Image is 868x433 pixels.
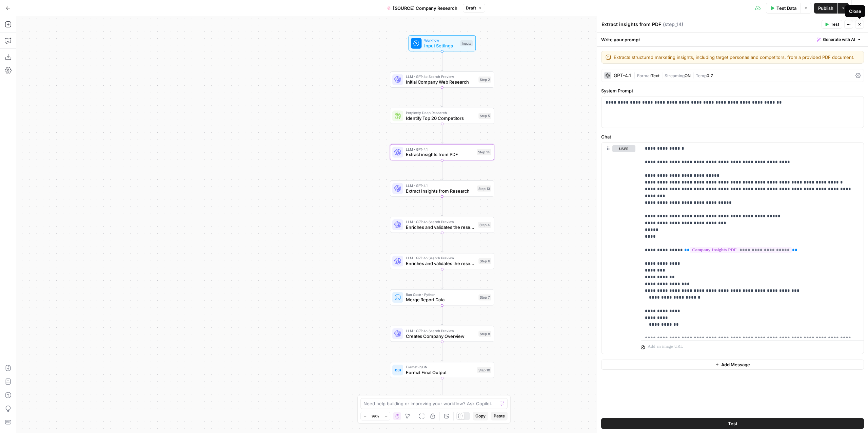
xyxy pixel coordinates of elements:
span: Format JSON [406,364,475,370]
span: Format Final Output [406,369,475,376]
div: LLM · GPT-4o Search PreviewCreates Company OverviewStep 8 [390,326,494,342]
span: Generate with AI [823,37,855,43]
label: Chat [601,133,864,140]
span: Paste [494,413,505,419]
div: Step 14 [477,149,491,155]
button: user [612,145,635,152]
span: Extract Insights from Research [406,188,475,194]
textarea: Extract insights from PDF [601,21,661,28]
span: Streaming [665,73,685,78]
span: Enriches and validates the research 2 [406,260,476,267]
g: Edge from step_7 to step_8 [441,305,443,325]
div: Write your prompt [597,33,868,46]
g: Edge from step_10 to end [441,378,443,397]
div: LLM · GPT-4o Search PreviewInitial Company Web ResearchStep 2 [390,71,494,88]
button: [SOURCE] Company Research [383,3,461,14]
div: Step 2 [478,77,491,83]
span: 99% [372,413,379,419]
span: Add Message [721,361,750,368]
div: Step 13 [477,186,491,192]
span: Text [651,73,659,78]
span: Perplexity Deep Research [406,110,476,115]
span: Enriches and validates the research 1 [406,224,476,231]
span: Test Data [776,5,796,12]
div: Step 8 [478,331,491,337]
span: LLM · GPT-4o Search Preview [406,219,476,224]
div: Inputs [460,40,473,46]
span: LLM · GPT-4.1 [406,183,475,188]
button: Test [601,418,864,429]
g: Edge from step_5 to step_14 [441,124,443,143]
label: System Prompt [601,87,864,94]
span: Temp [696,73,707,78]
span: Workflow [424,38,457,43]
g: Edge from start to step_2 [441,51,443,71]
div: GPT-4.1 [614,73,631,78]
button: Paste [491,412,508,420]
span: Run Code · Python [406,292,476,297]
div: Step 10 [477,367,491,373]
span: Merge Report Data [406,297,476,303]
span: | [634,72,637,79]
button: Copy [473,412,488,420]
div: Perplexity Deep ResearchIdentify Top 20 CompetitorsStep 5 [390,108,494,124]
div: Close [849,8,861,15]
span: Extract insights from PDF [406,151,474,158]
div: Format JSONFormat Final OutputStep 10 [390,362,494,378]
span: Identify Top 20 Competitors [406,115,476,122]
div: LLM · GPT-4.1Extract Insights from ResearchStep 13 [390,180,494,197]
g: Edge from step_4 to step_6 [441,233,443,252]
button: Test Data [766,3,801,14]
button: Draft [463,4,485,13]
span: | [691,72,696,79]
g: Edge from step_13 to step_4 [441,196,443,216]
span: Format [637,73,651,78]
span: Creates Company Overview [406,333,476,340]
span: LLM · GPT-4o Search Preview [406,328,476,333]
span: LLM · GPT-4o Search Preview [406,74,476,79]
g: Edge from step_8 to step_10 [441,342,443,361]
span: ON [685,73,691,78]
span: | [659,72,665,79]
div: Step 5 [478,113,491,119]
button: Test [822,20,842,29]
span: LLM · GPT-4o Search Preview [406,255,476,261]
span: [SOURCE] Company Research [393,5,457,12]
g: Edge from step_6 to step_7 [441,269,443,288]
g: Edge from step_2 to step_5 [441,87,443,107]
div: Step 4 [478,222,491,228]
span: Draft [466,5,476,11]
span: Initial Company Web Research [406,79,476,85]
div: LLM · GPT-4o Search PreviewEnriches and validates the research 1Step 4 [390,217,494,233]
div: WorkflowInput SettingsInputs [390,35,494,51]
button: Generate with AI [814,35,864,44]
div: LLM · GPT-4.1Extract insights from PDFStep 14 [390,144,494,160]
div: LLM · GPT-4o Search PreviewEnriches and validates the research 2Step 6 [390,253,494,269]
button: Publish [814,3,837,14]
span: Publish [818,5,833,12]
button: Add Message [601,360,864,370]
div: Step 6 [478,258,491,264]
span: Test [831,21,839,27]
span: LLM · GPT-4.1 [406,147,474,152]
span: Input Settings [424,42,457,49]
textarea: Extracts structured marketing insights, including target personas and competitors, from a provide... [614,54,860,61]
div: Run Code · PythonMerge Report DataStep 7 [390,289,494,306]
span: Copy [475,413,486,419]
span: ( step_14 ) [663,21,683,28]
div: Step 7 [478,295,491,301]
div: user [601,143,635,354]
span: 0.7 [707,73,713,78]
span: Test [728,420,737,427]
g: Edge from step_14 to step_13 [441,160,443,180]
